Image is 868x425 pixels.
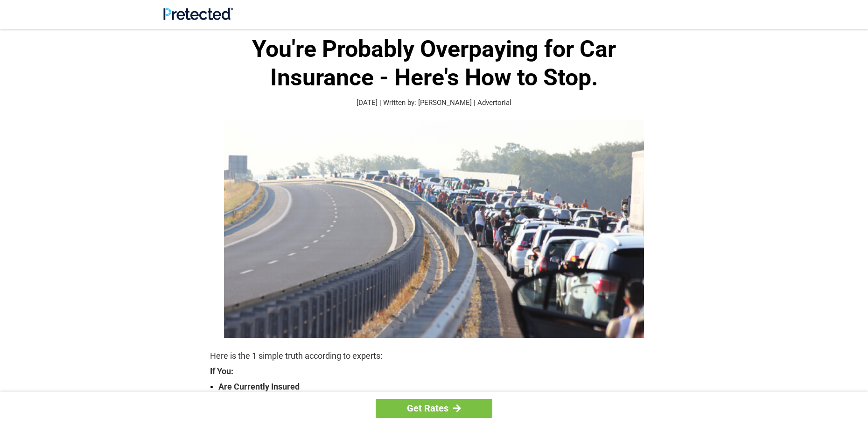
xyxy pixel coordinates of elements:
p: [DATE] | Written by: [PERSON_NAME] | Advertorial [210,98,658,108]
h1: You're Probably Overpaying for Car Insurance - Here's How to Stop. [210,35,658,92]
strong: Are Currently Insured [218,380,658,393]
strong: If You: [210,367,658,376]
p: Here is the 1 simple truth according to experts: [210,349,658,362]
img: Site Logo [163,7,233,20]
a: Get Rates [376,399,492,418]
a: Site Logo [163,13,233,22]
